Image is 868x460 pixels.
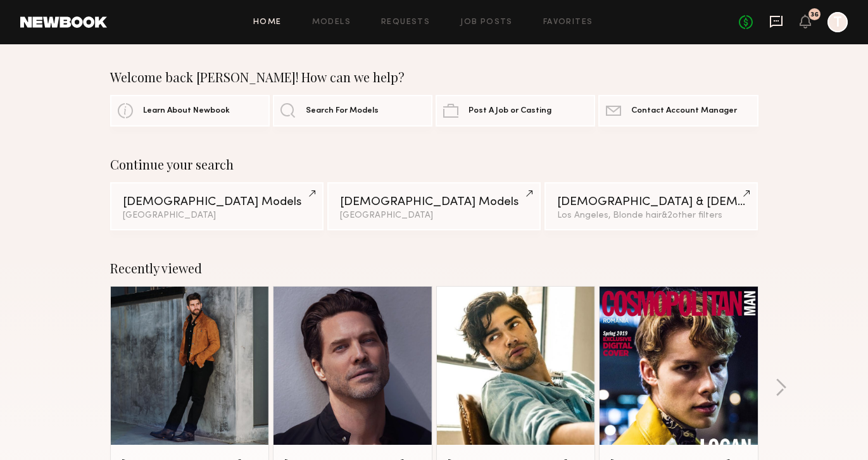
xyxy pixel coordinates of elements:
[340,211,528,220] div: [GEOGRAPHIC_DATA]
[110,70,758,85] div: Welcome back [PERSON_NAME]! How can we help?
[253,18,282,27] a: Home
[810,11,819,18] div: 36
[327,182,541,230] a: [DEMOGRAPHIC_DATA] Models[GEOGRAPHIC_DATA]
[306,107,379,115] span: Search For Models
[110,95,270,127] a: Learn About Newbook
[312,18,351,27] a: Models
[123,211,311,220] div: [GEOGRAPHIC_DATA]
[110,182,324,230] a: [DEMOGRAPHIC_DATA] Models[GEOGRAPHIC_DATA]
[110,157,758,172] div: Continue your search
[662,211,722,220] span: & 2 other filter s
[544,182,758,230] a: [DEMOGRAPHIC_DATA] & [DEMOGRAPHIC_DATA] ModelsLos Angeles, Blonde hair&2other filters
[557,196,745,208] div: [DEMOGRAPHIC_DATA] & [DEMOGRAPHIC_DATA] Models
[340,196,528,208] div: [DEMOGRAPHIC_DATA] Models
[273,95,432,127] a: Search For Models
[631,107,737,115] span: Contact Account Manager
[460,18,513,27] a: Job Posts
[557,211,745,220] div: Los Angeles, Blonde hair
[469,107,551,115] span: Post A Job or Casting
[598,95,758,127] a: Contact Account Manager
[381,18,430,27] a: Requests
[436,95,595,127] a: Post A Job or Casting
[543,18,593,27] a: Favorites
[110,261,758,276] div: Recently viewed
[143,107,230,115] span: Learn About Newbook
[827,12,848,32] a: T
[123,196,311,208] div: [DEMOGRAPHIC_DATA] Models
